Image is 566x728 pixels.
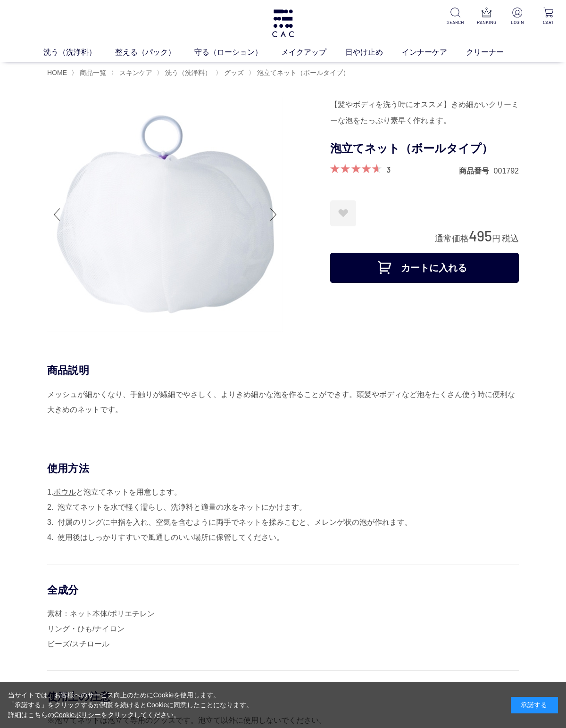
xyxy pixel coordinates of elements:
[8,690,253,720] div: 当サイトでは、お客様へのサービス向上のためにCookieを使用します。 「承諾する」をクリックするか閲覧を続けるとCookieに同意したことになります。 詳細はこちらの をクリックしてください。
[257,69,350,76] span: 泡立てネット（ボールタイプ）
[508,19,527,26] p: LOGIN
[386,164,391,174] a: 3
[330,138,519,159] h1: 泡立てネット（ボールタイプ）
[47,387,519,417] div: メッシュが細かくなり、手触りが繊細でやさしく、よりきめ細かな泡を作ることができす。頭髪やボディなど泡をたくさん使う時に便利な大きめのネットです。
[476,19,496,26] p: RANKING
[216,68,246,77] li: 〉
[43,47,115,58] a: 洗う（洗浄料）
[330,97,519,129] div: 【髪やボディを洗う時にオススメ】きめ細かいクリーミーな泡をたっぷり素早く作れます。
[435,234,469,243] span: 通常価格
[492,234,500,243] span: 円
[117,69,152,76] a: スキンケア
[157,68,214,77] li: 〉
[47,69,67,76] a: HOME
[459,166,494,176] dt: 商品番号
[330,200,356,226] a: お気に入りに登録する
[539,8,558,26] a: CART
[47,485,519,500] li: 1. と泡立てネットを用意します。
[47,515,519,530] li: 3. 付属のリングに中指を入れ、空気を含むように両手でネットを揉みこむと、メレンゲ状の泡が作れます。
[445,19,465,26] p: SEARCH
[53,488,76,496] a: ボウル
[330,253,519,283] button: カートに入れる
[224,69,244,76] span: グッズ
[163,69,211,76] a: 洗う（洗浄料）
[47,583,519,597] div: 全成分
[54,711,101,719] a: Cookieポリシー
[119,69,152,76] span: スキンケア
[47,97,283,332] img: 泡立てネット（ボールタイプ）
[71,68,108,77] li: 〉
[502,234,519,243] span: 税込
[539,19,558,26] p: CART
[508,8,527,26] a: LOGIN
[80,69,106,76] span: 商品一覧
[47,530,519,545] li: 4. 使用後はしっかりすすいで風通しのいい場所に保管してください。
[494,166,519,176] dd: 001792
[194,47,281,58] a: 守る（ローション）
[402,47,466,58] a: インナーケア
[222,69,244,76] a: グッズ
[165,69,211,76] span: 洗う（洗浄料）
[47,606,519,652] div: 素材：ネット本体/ポリエチレン リング・ひも/ナイロン ビーズ/スチロール
[78,69,106,76] a: 商品一覧
[345,47,402,58] a: 日やけ止め
[281,47,345,58] a: メイクアップ
[115,47,194,58] a: 整える（パック）
[47,364,519,377] div: 商品説明
[469,227,492,244] span: 495
[249,68,352,77] li: 〉
[111,68,155,77] li: 〉
[47,500,519,515] li: 2. 泡立てネットを水で軽く濡らし、洗浄料と適量の水をネットにかけます。
[511,697,558,713] div: 承諾する
[445,8,465,26] a: SEARCH
[255,69,350,76] a: 泡立てネット（ボールタイプ）
[271,9,295,37] img: logo
[466,47,523,58] a: クリーナー
[476,8,496,26] a: RANKING
[47,462,519,475] div: 使用方法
